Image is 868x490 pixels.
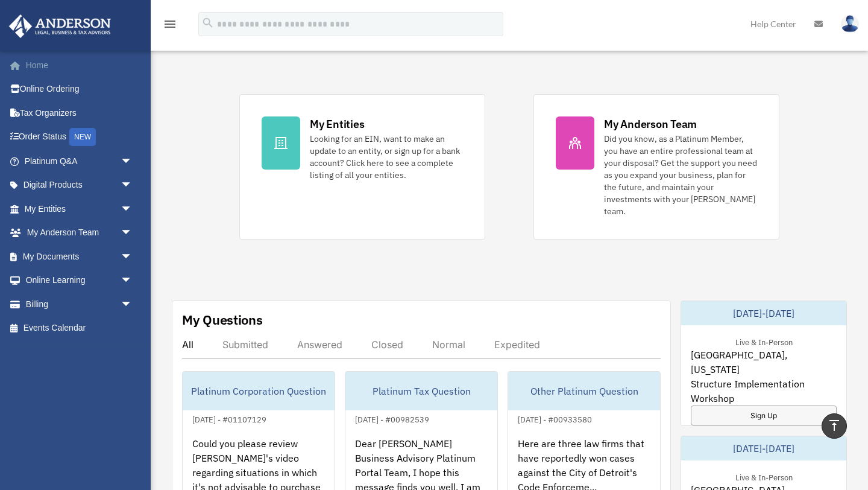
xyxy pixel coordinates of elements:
[8,77,151,101] a: Online Ordering
[69,128,96,146] div: NEW
[121,197,145,221] span: arrow_drop_down
[163,17,177,31] i: menu
[8,173,151,197] a: Digital Productsarrow_drop_down
[8,149,151,173] a: Platinum Q&Aarrow_drop_down
[508,412,602,425] div: [DATE] - #00933580
[691,348,837,377] span: [GEOGRAPHIC_DATA], [US_STATE]
[8,53,151,77] a: Home
[8,316,151,340] a: Events Calendar
[163,21,177,31] a: menu
[297,339,342,351] div: Answered
[5,14,115,38] img: Anderson Advisors Platinum Portal
[691,406,837,425] a: Sign Up
[604,116,697,132] div: My Anderson Team
[121,292,145,317] span: arrow_drop_down
[182,311,263,329] div: My Questions
[533,94,779,240] a: My Anderson Team Did you know, as a Platinum Member, you have an entire professional team at your...
[681,301,846,325] div: [DATE]-[DATE]
[8,197,151,221] a: My Entitiesarrow_drop_down
[726,335,802,348] div: Live & In-Person
[8,269,151,293] a: Online Learningarrow_drop_down
[432,339,465,351] div: Normal
[371,339,403,351] div: Closed
[239,94,485,240] a: My Entities Looking for an EIN, want to make an update to an entity, or sign up for a bank accoun...
[121,149,145,174] span: arrow_drop_down
[8,244,151,269] a: My Documentsarrow_drop_down
[827,418,841,433] i: vertical_align_top
[345,372,497,410] div: Platinum Tax Question
[222,339,268,351] div: Submitted
[121,269,145,293] span: arrow_drop_down
[310,133,463,181] div: Looking for an EIN, want to make an update to an entity, or sign up for a bank account? Click her...
[8,101,151,125] a: Tax Organizers
[8,221,151,245] a: My Anderson Teamarrow_drop_down
[310,116,364,132] div: My Entities
[691,377,837,406] span: Structure Implementation Workshop
[822,413,847,439] a: vertical_align_top
[604,133,757,217] div: Did you know, as a Platinum Member, you have an entire professional team at your disposal? Get th...
[183,412,276,425] div: [DATE] - #01107129
[841,15,859,33] img: User Pic
[726,470,802,483] div: Live & In-Person
[182,339,193,351] div: All
[508,372,660,410] div: Other Platinum Question
[121,173,145,198] span: arrow_drop_down
[8,125,151,150] a: Order StatusNEW
[183,372,335,410] div: Platinum Corporation Question
[345,412,439,425] div: [DATE] - #00982539
[201,16,215,30] i: search
[681,436,846,460] div: [DATE]-[DATE]
[121,221,145,246] span: arrow_drop_down
[121,244,145,269] span: arrow_drop_down
[8,292,151,316] a: Billingarrow_drop_down
[494,339,540,351] div: Expedited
